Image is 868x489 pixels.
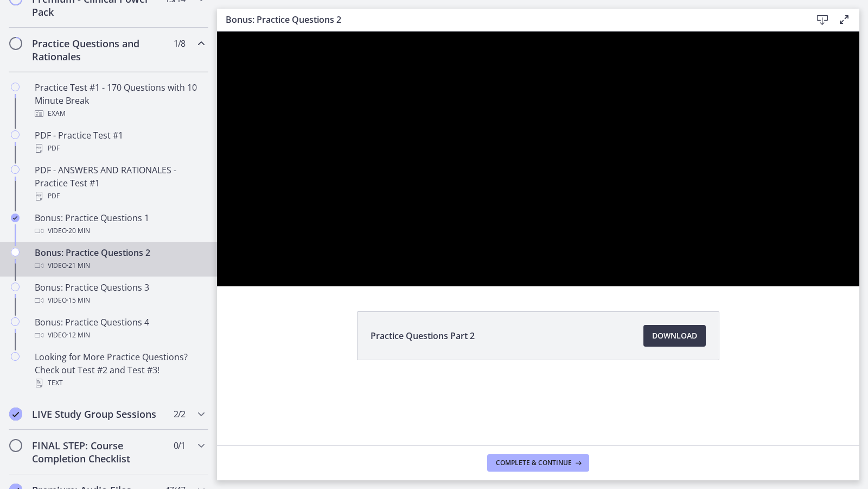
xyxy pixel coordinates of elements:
[35,224,204,237] div: Video
[35,377,204,390] div: Text
[35,129,204,155] div: PDF - Practice Test #1
[35,107,204,120] div: Exam
[32,407,164,421] h2: LIVE Study Group Sessions
[32,439,164,465] h2: FINAL STEP: Course Completion Checklist
[67,259,90,272] span: · 21 min
[35,190,204,203] div: PDF
[643,325,706,347] a: Download
[35,281,204,307] div: Bonus: Practice Questions 3
[35,329,204,342] div: Video
[496,459,572,467] span: Complete & continue
[174,439,185,452] span: 0 / 1
[67,224,90,237] span: · 20 min
[67,294,90,307] span: · 15 min
[226,13,794,26] h3: Bonus: Practice Questions 2
[11,214,20,222] i: Completed
[371,329,475,342] span: Practice Questions Part 2
[174,37,185,50] span: 1 / 8
[652,329,697,342] span: Download
[35,259,204,272] div: Video
[217,32,859,286] iframe: Video Lesson
[35,211,204,237] div: Bonus: Practice Questions 1
[35,294,204,307] div: Video
[9,407,22,421] i: Completed
[35,246,204,272] div: Bonus: Practice Questions 2
[67,329,90,342] span: · 12 min
[35,164,204,203] div: PDF - ANSWERS AND RATIONALES - Practice Test #1
[32,37,164,63] h2: Practice Questions and Rationales
[35,316,204,342] div: Bonus: Practice Questions 4
[35,350,204,390] div: Looking for More Practice Questions? Check out Test #2 and Test #3!
[35,81,204,120] div: Practice Test #1 - 170 Questions with 10 Minute Break
[35,142,204,155] div: PDF
[487,454,589,472] button: Complete & continue
[174,407,185,421] span: 2 / 2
